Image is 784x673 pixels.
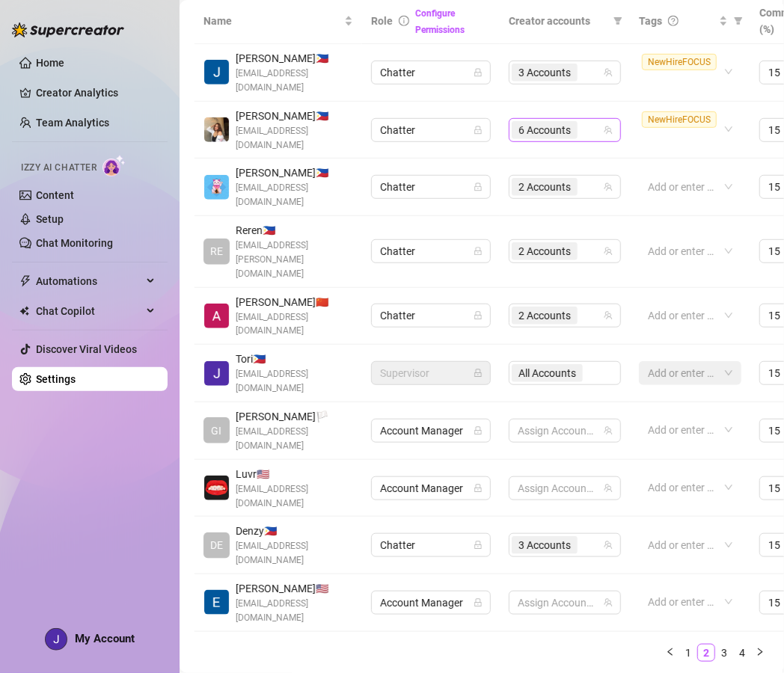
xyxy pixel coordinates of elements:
[36,343,137,355] a: Discover Viral Videos
[36,117,109,129] a: Team Analytics
[36,237,113,249] a: Chat Monitoring
[512,536,578,554] span: 3 Accounts
[204,175,229,200] img: yen mejica
[380,420,482,442] span: Account Manager
[474,311,483,320] span: lock
[642,111,717,128] span: NewHireFOCUS
[236,523,353,539] span: Denzy 🇵🇭
[380,362,482,384] span: Supervisor
[236,310,353,339] span: [EMAIL_ADDRESS][DOMAIN_NAME]
[604,126,613,135] span: team
[236,597,353,625] span: [EMAIL_ADDRESS][DOMAIN_NAME]
[512,242,578,260] span: 2 Accounts
[474,68,483,77] span: lock
[102,155,126,176] img: AI Chatter
[204,117,229,142] img: Dennise Cantimbuhan
[604,598,613,607] span: team
[518,537,571,553] span: 3 Accounts
[380,119,482,141] span: Chatter
[715,644,733,662] li: 3
[380,534,482,556] span: Chatter
[236,50,353,67] span: [PERSON_NAME] 🇵🇭
[734,16,743,25] span: filter
[756,648,765,657] span: right
[36,269,142,293] span: Automations
[46,629,67,650] img: ACg8ocIiHL1NfwD6YTtZkBpEeDReKRFEIKpKAATYNcilGfF5mipL0w=s96-c
[512,307,578,325] span: 2 Accounts
[518,179,571,195] span: 2 Accounts
[36,299,142,323] span: Chat Copilot
[236,466,353,482] span: Luvr 🇺🇸
[661,644,679,662] button: left
[474,484,483,493] span: lock
[751,644,769,662] li: Next Page
[236,294,353,310] span: [PERSON_NAME] 🇨🇳
[212,422,222,439] span: GI
[697,644,715,662] li: 2
[36,373,76,385] a: Settings
[518,122,571,138] span: 6 Accounts
[36,213,64,225] a: Setup
[698,645,714,661] a: 2
[474,541,483,550] span: lock
[751,644,769,662] button: right
[19,306,29,316] img: Chat Copilot
[371,15,393,27] span: Role
[204,60,229,84] img: John Jacob Caneja
[668,16,679,26] span: question-circle
[380,591,482,614] span: Account Manager
[474,598,483,607] span: lock
[36,57,64,69] a: Home
[474,426,483,435] span: lock
[12,22,124,37] img: logo-BBDzfeDw.svg
[21,161,97,175] span: Izzy AI Chatter
[380,61,482,84] span: Chatter
[236,408,353,425] span: [PERSON_NAME] 🏳️
[512,121,578,139] span: 6 Accounts
[518,243,571,259] span: 2 Accounts
[236,351,353,367] span: Tori 🇵🇭
[36,189,74,201] a: Content
[236,108,353,124] span: [PERSON_NAME] 🇵🇭
[666,648,675,657] span: left
[236,539,353,568] span: [EMAIL_ADDRESS][DOMAIN_NAME]
[474,247,483,256] span: lock
[415,8,465,35] a: Configure Permissions
[474,126,483,135] span: lock
[236,425,353,453] span: [EMAIL_ADDRESS][DOMAIN_NAME]
[604,311,613,320] span: team
[236,165,353,181] span: [PERSON_NAME] 🇵🇭
[236,222,353,239] span: Reren 🇵🇭
[204,590,229,615] img: Evan L
[204,304,229,328] img: Albert
[518,307,571,324] span: 2 Accounts
[642,54,717,70] span: NewHireFOCUS
[236,580,353,597] span: [PERSON_NAME] 🇺🇸
[204,476,229,500] img: Luvr
[733,644,751,662] li: 4
[236,482,353,511] span: [EMAIL_ADDRESS][DOMAIN_NAME]
[734,645,750,661] a: 4
[380,176,482,198] span: Chatter
[380,240,482,262] span: Chatter
[604,484,613,493] span: team
[613,16,622,25] span: filter
[236,124,353,153] span: [EMAIL_ADDRESS][DOMAIN_NAME]
[210,537,223,553] span: DE
[236,67,353,95] span: [EMAIL_ADDRESS][DOMAIN_NAME]
[509,13,607,29] span: Creator accounts
[604,68,613,77] span: team
[236,181,353,209] span: [EMAIL_ADDRESS][DOMAIN_NAME]
[639,13,662,29] span: Tags
[380,477,482,500] span: Account Manager
[610,10,625,32] span: filter
[604,247,613,256] span: team
[380,304,482,327] span: Chatter
[604,541,613,550] span: team
[474,182,483,191] span: lock
[679,644,697,662] li: 1
[512,64,578,82] span: 3 Accounts
[236,367,353,396] span: [EMAIL_ADDRESS][DOMAIN_NAME]
[399,16,409,26] span: info-circle
[512,178,578,196] span: 2 Accounts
